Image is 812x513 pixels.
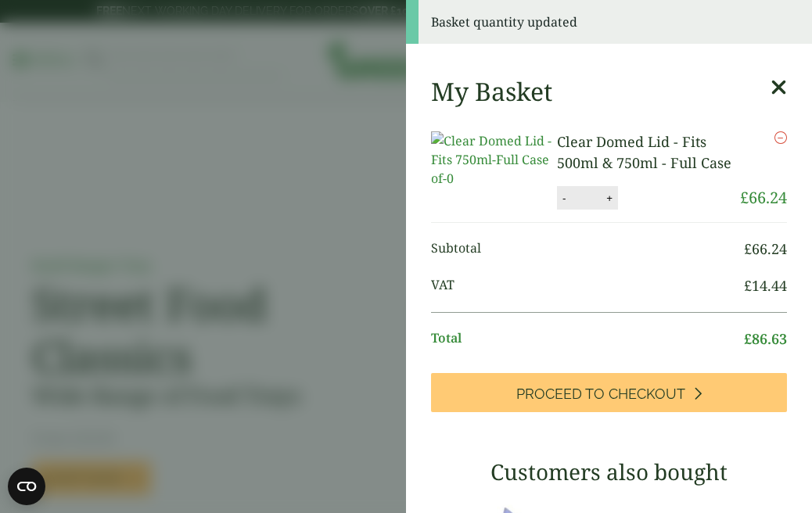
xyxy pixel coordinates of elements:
bdi: 14.44 [744,276,787,295]
span: VAT [431,275,744,296]
span: £ [744,329,752,348]
span: Proceed to Checkout [516,386,685,403]
span: £ [744,276,752,295]
span: Subtotal [431,239,744,260]
img: Clear Domed Lid - Fits 750ml-Full Case of-0 [431,131,557,188]
h2: My Basket [431,77,552,106]
h3: Customers also bought [431,459,787,486]
bdi: 66.24 [740,187,787,208]
button: + [602,192,617,205]
span: £ [744,239,752,258]
span: Total [431,328,744,350]
bdi: 86.63 [744,329,787,348]
a: Remove this item [774,131,787,144]
span: £ [740,187,749,208]
a: Clear Domed Lid - Fits 500ml & 750ml - Full Case [557,132,731,172]
button: Open CMP widget [8,468,45,505]
button: - [558,192,570,205]
bdi: 66.24 [744,239,787,258]
a: Proceed to Checkout [431,373,787,412]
